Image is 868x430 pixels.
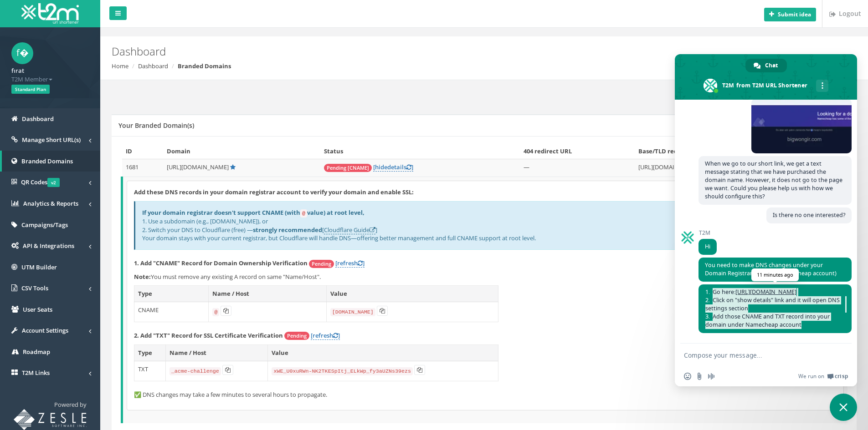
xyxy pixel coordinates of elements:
strong: fırat [11,66,24,75]
span: Insert an emoji [684,373,691,380]
span: Standard Plan [11,85,50,94]
code: _acme-challenge [169,367,221,375]
th: Domain [163,143,320,159]
div: Chat [745,59,787,72]
td: — [520,159,635,177]
a: [refresh] [335,259,365,268]
img: T2M URL Shortener powered by Zesle Software Inc. [14,409,87,430]
b: Submit idea [778,10,811,18]
code: @ [212,308,219,316]
span: Dashboard [22,115,54,123]
a: [hidedetails] [373,163,413,172]
code: xWE_U0xuRWn-NK2TKESpItj_ELkWp_fy3aUZNs39ezs [272,367,413,375]
span: T2M Links [22,369,50,377]
span: Powered by [54,400,87,409]
a: fırat T2M Member [11,64,89,83]
span: Pending [284,332,309,340]
span: Pending [309,260,334,268]
span: User Seats [23,305,52,314]
div: Close chat [830,394,857,421]
div: 1. Use a subdomain (e.g., [DOMAIN_NAME]), or 2. Switch your DNS to Cloudflare (free) — [ ] Your d... [134,201,837,250]
b: If your domain registrar doesn't support CNAME (with value) at root level, [142,208,365,217]
th: ID [122,143,164,159]
a: Home [112,62,128,70]
span: API & Integrations [23,242,74,250]
th: Status [320,143,520,159]
td: 1681 [122,159,164,177]
th: Value [268,345,498,361]
span: Hi [705,243,710,250]
span: UTM Builder [21,263,57,271]
span: Manage Short URL(s) [22,136,81,144]
span: Crisp [835,373,848,380]
span: f� [11,42,33,64]
span: Branded Domains [21,157,73,165]
img: T2M [21,3,79,24]
a: Default [230,163,236,171]
span: QR Codes [21,178,60,186]
p: ✅ DNS changes may take a few minutes to several hours to propagate. [134,390,837,399]
div: More channels [816,80,828,92]
b: Note: [134,273,151,281]
th: 404 redirect URL [520,143,635,159]
th: Name / Host [209,286,326,302]
th: Base/TLD redirect URL [635,143,787,159]
span: Roadmap [23,348,50,356]
span: hide [375,163,387,171]
th: Type [134,345,166,361]
span: Is there no one interested? [773,211,845,219]
span: [URL][DOMAIN_NAME] [167,163,229,171]
a: Cloudflare Guide [324,226,375,234]
code: [DOMAIN_NAME] [330,308,375,316]
span: Chat [765,59,778,72]
span: Pending [CNAME] [324,164,372,172]
td: CNAME [134,302,209,322]
a: [refresh] [311,331,340,340]
span: Account Settings [22,326,68,334]
th: Value [326,286,498,302]
a: [URL][DOMAIN_NAME] [735,288,796,296]
span: Add those CNAME and TXT record into your domain under Namecheap account [705,313,845,329]
strong: 2. Add "TXT" Record for SSL Certificate Verification [134,331,283,339]
h5: Your Branded Domain(s) [118,122,194,129]
strong: 1. Add "CNAME" Record for Domain Ownership Verification [134,259,308,267]
span: Audio message [708,373,715,380]
b: strongly recommended [253,226,322,234]
a: We run onCrisp [798,373,848,380]
strong: Branded Domains [178,62,231,70]
td: TXT [134,361,166,381]
code: @ [300,209,307,218]
button: Submit idea [764,8,816,21]
span: T2M [699,230,717,236]
strong: Add these DNS records in your domain registrar account to verify your domain and enable SSL: [134,188,414,196]
span: Send a file [696,373,703,380]
h2: Dashboard [112,46,730,57]
span: Go here: [705,288,796,296]
span: CSV Tools [21,284,48,292]
span: Analytics & Reports [23,199,78,207]
td: [URL][DOMAIN_NAME] [635,159,787,177]
th: Type [134,286,209,302]
textarea: Compose your message... [684,351,828,359]
span: You need to make DNS changes under your Domain Registrar account (Namecheap account) [705,261,837,277]
span: Click on "show details" link and it will open DNS settings section [705,296,845,313]
span: We run on [798,373,824,380]
span: When we go to our short link, we get a text message stating that we have purchased the domain nam... [705,160,842,200]
span: v2 [47,178,60,187]
th: Name / Host [165,345,268,361]
p: You must remove any existing A record on same "Name/Host". [134,273,837,281]
span: Campaigns/Tags [21,221,68,229]
span: T2M Member [11,75,89,84]
a: Dashboard [138,62,168,70]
